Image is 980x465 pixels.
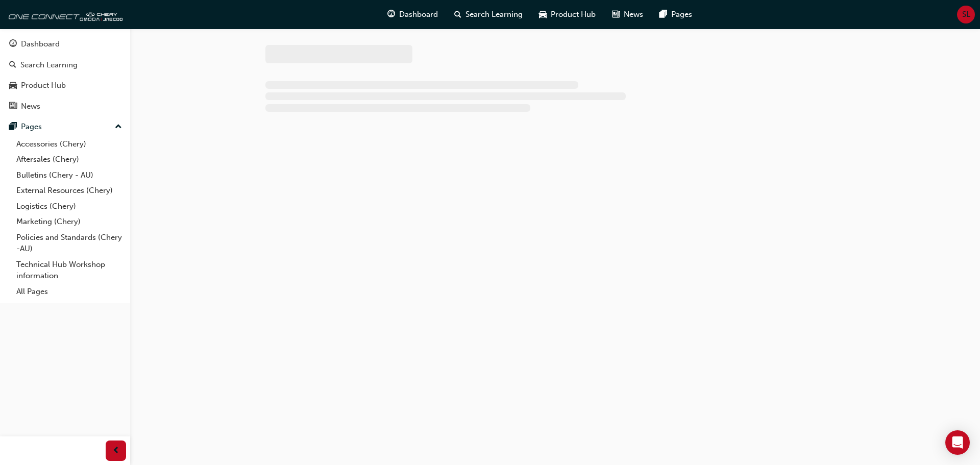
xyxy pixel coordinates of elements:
[539,8,547,21] span: car-icon
[454,8,461,21] span: search-icon
[659,8,667,21] span: pages-icon
[4,97,126,116] a: News
[957,6,975,23] button: SL
[12,136,126,152] a: Accessories (Chery)
[465,9,523,20] span: Search Learning
[531,4,604,25] a: car-iconProduct Hub
[671,9,692,20] span: Pages
[446,4,531,25] a: search-iconSearch Learning
[4,56,126,75] a: Search Learning
[9,102,17,111] span: news-icon
[12,167,126,183] a: Bulletins (Chery - AU)
[962,9,970,20] span: SL
[624,9,643,20] span: News
[115,120,122,134] span: up-icon
[9,40,17,49] span: guage-icon
[112,445,120,457] span: prev-icon
[604,4,651,25] a: news-iconNews
[12,152,126,167] a: Aftersales (Chery)
[21,121,42,133] div: Pages
[4,76,126,95] a: Product Hub
[4,33,126,117] button: DashboardSearch LearningProduct HubNews
[9,81,17,90] span: car-icon
[4,117,126,136] button: Pages
[12,183,126,199] a: External Resources (Chery)
[20,59,78,71] div: Search Learning
[5,4,122,25] img: oneconnect
[387,8,395,21] span: guage-icon
[12,230,126,257] a: Policies and Standards (Chery -AU)
[12,199,126,214] a: Logistics (Chery)
[551,9,596,20] span: Product Hub
[9,123,17,132] span: pages-icon
[9,61,16,70] span: search-icon
[21,38,60,50] div: Dashboard
[21,80,66,91] div: Product Hub
[651,4,700,25] a: pages-iconPages
[12,284,126,300] a: All Pages
[12,257,126,284] a: Technical Hub Workshop information
[12,214,126,230] a: Marketing (Chery)
[21,101,40,112] div: News
[945,430,970,455] div: Open Intercom Messenger
[612,8,620,21] span: news-icon
[4,35,126,54] a: Dashboard
[399,9,438,20] span: Dashboard
[379,4,446,25] a: guage-iconDashboard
